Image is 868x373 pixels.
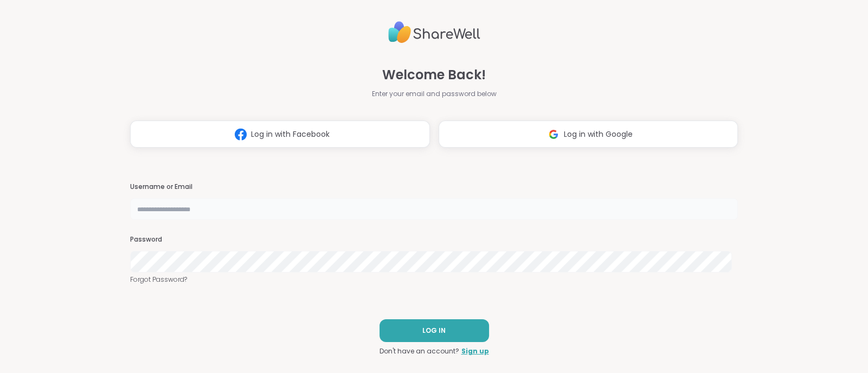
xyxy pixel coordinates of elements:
[461,346,489,356] a: Sign up
[388,17,480,48] img: ShareWell Logo
[130,121,429,148] button: Log in with Facebook
[230,124,251,144] img: ShareWell Logomark
[372,89,497,99] span: Enter your email and password below
[422,326,446,336] span: LOG IN
[382,65,486,85] span: Welcome Back!
[439,121,738,148] button: Log in with Google
[380,346,459,356] span: Don't have an account?
[251,129,330,140] span: Log in with Facebook
[130,235,738,244] h3: Password
[564,129,633,140] span: Log in with Google
[543,124,564,144] img: ShareWell Logomark
[380,319,489,342] button: LOG IN
[130,275,738,285] a: Forgot Password?
[130,182,738,192] h3: Username or Email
